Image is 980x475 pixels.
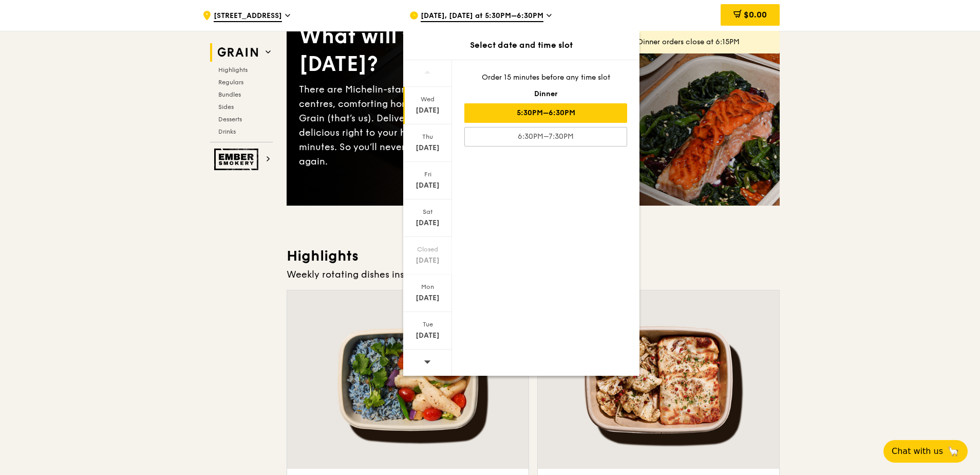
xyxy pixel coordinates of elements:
div: Fri [405,170,450,178]
h3: Highlights [287,247,780,265]
div: What will you eat [DATE]? [299,23,533,78]
span: [DATE], [DATE] at 5:30PM–6:30PM [421,11,543,22]
div: [DATE] [405,218,450,228]
div: [DATE] [405,143,450,153]
div: There are Michelin-star restaurants, hawker centres, comforting home-cooked classics… and Grain (... [299,82,533,169]
span: $0.00 [744,10,767,20]
div: Wed [405,95,450,103]
span: Highlights [218,66,248,74]
span: Chat with us [892,445,943,458]
div: Closed [405,245,450,253]
img: Grain web logo [214,43,261,62]
div: 5:30PM–6:30PM [464,103,627,123]
span: Drinks [218,128,236,135]
img: Ember Smokery web logo [214,149,261,170]
div: Order 15 minutes before any time slot [464,72,627,83]
div: Dinner [464,89,627,99]
div: [DATE] [405,293,450,303]
div: Thu [405,133,450,141]
div: [DATE] [405,180,450,191]
div: Sat [405,208,450,216]
div: Tue [405,320,450,328]
span: [STREET_ADDRESS] [214,11,282,22]
div: Select date and time slot [403,39,639,51]
div: [DATE] [405,331,450,341]
span: Bundles [218,91,241,98]
span: 🦙 [947,445,959,458]
span: Desserts [218,116,242,123]
div: 6:30PM–7:30PM [464,127,627,147]
span: Sides [218,103,234,111]
button: Chat with us🦙 [883,440,968,463]
div: Weekly rotating dishes inspired by flavours from around the world. [287,267,780,282]
div: [DATE] [405,255,450,266]
div: Dinner orders close at 6:15PM [638,37,771,47]
div: Mon [405,283,450,291]
span: Regulars [218,79,243,86]
div: [DATE] [405,105,450,116]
